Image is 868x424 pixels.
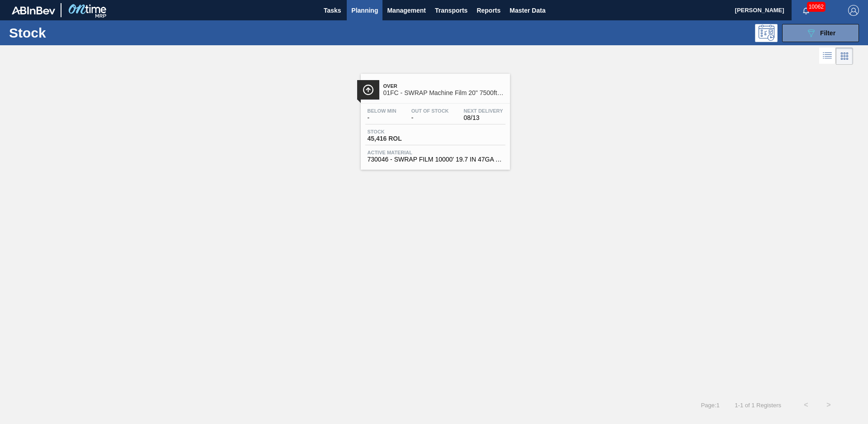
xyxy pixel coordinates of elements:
[351,5,378,16] span: Planning
[411,108,449,114] span: Out Of Stock
[476,5,500,16] span: Reports
[322,5,342,16] span: Tasks
[12,6,55,14] img: TNhmsLtSVTkK8tSr43FrP2fwEKptu5GPRR3wAAAABJRU5ErkJggg==
[368,108,396,114] span: Below Min
[368,156,503,163] span: 730046 - SWRAP FILM 10000' 19.7 IN 47GA MACH NO S
[836,48,853,65] div: Card Vision
[368,150,503,155] span: Active Material
[848,5,859,16] img: Logout
[782,24,859,42] button: Filter
[817,394,840,416] button: >
[411,114,449,121] span: -
[807,2,826,12] span: 10062
[368,135,431,142] span: 45,416 ROL
[464,114,503,121] span: 08/13
[435,5,467,16] span: Transports
[9,28,144,38] h1: Stock
[755,24,778,42] div: Programming: no user selected
[792,4,821,17] button: Notifications
[363,84,374,95] img: Ícone
[795,394,817,416] button: <
[368,114,396,121] span: -
[509,5,545,16] span: Master Data
[383,83,505,89] span: Over
[819,48,836,65] div: List Vision
[820,29,835,37] span: Filter
[464,108,503,114] span: Next Delivery
[368,129,431,134] span: Stock
[701,402,719,409] span: Page : 1
[733,402,781,409] span: 1 - 1 of 1 Registers
[383,90,505,96] span: 01FC - SWRAP Machine Film 20" 7500ft 63 Gauge
[354,67,514,170] a: ÍconeOver01FC - SWRAP Machine Film 20" 7500ft 63 GaugeBelow Min-Out Of Stock-Next Delivery08/13St...
[387,5,426,16] span: Management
